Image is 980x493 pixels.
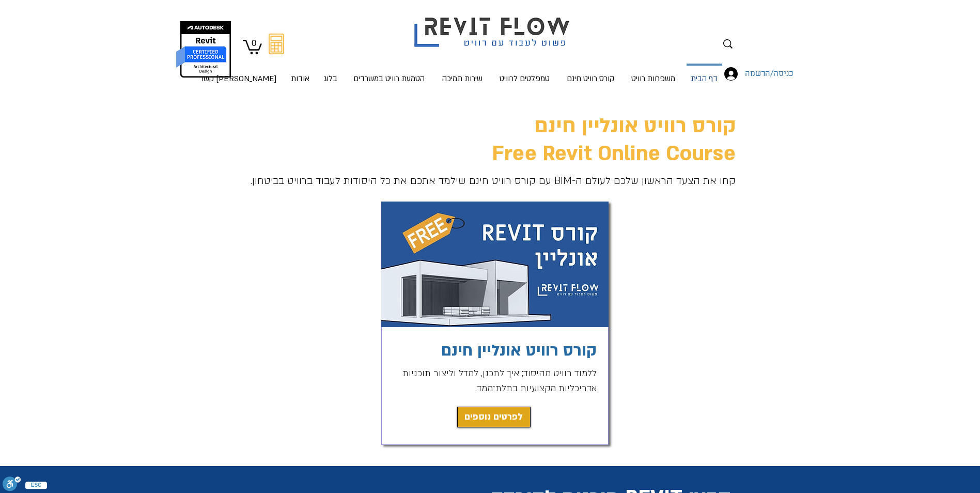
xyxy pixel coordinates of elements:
[319,64,341,93] p: בלוג
[438,64,487,93] p: שירות תמיכה
[284,64,317,84] a: אודות
[269,34,284,54] svg: מחשבון מעבר מאוטוקאד לרוויט
[492,112,736,167] a: קורס רוויט אונליין חינםFree Revit Online Course
[491,64,558,84] a: טמפלטים לרוויט
[441,340,597,361] a: קורס רוויט אונליין חינם
[243,38,262,54] a: עגלה עם 0 פריטים
[349,64,429,93] p: הטמעת רוויט במשרדים
[464,410,523,424] span: לפרטים נוספים
[627,64,679,93] p: משפחות רוויט
[345,64,434,84] a: הטמעת רוויט במשרדים
[624,64,683,84] a: משפחות רוויט
[381,202,609,327] img: קורס רוויט חינם
[175,21,232,78] img: autodesk certified professional in revit for architectural design יונתן אלדד
[252,38,256,48] text: 0
[457,407,531,427] a: לפרטים נוספים
[687,66,722,93] p: דף הבית
[741,67,797,81] span: כניסה/הרשמה
[404,2,583,50] img: Revit flow logo פשוט לעבוד עם רוויט
[251,174,736,188] span: קחו את הצעד הראשון שלכם לעולם ה-BIM עם קורס רוויט חינם שילמד אתכם את כל היסודות לעבוד ברוויט בביט...
[402,367,597,394] span: ללמוד רוויט מהיסוד; איך לתכנן, למדל וליצור תוכניות אדריכליות מקצועיות בתלת־ממד.
[317,64,345,84] a: בלוג
[683,64,725,84] a: דף הבית
[235,64,725,84] nav: אתר
[717,64,764,84] button: כניסה/הרשמה
[434,64,491,84] a: שירות תמיכה
[287,64,314,93] p: אודות
[558,64,624,84] a: קורס רוויט חינם
[563,64,618,93] p: קורס רוויט חינם
[492,112,736,167] span: קורס רוויט אונליין חינם Free Revit Online Course
[495,64,554,93] p: טמפלטים לרוויט
[196,64,281,93] p: [PERSON_NAME] קשר
[241,64,284,84] a: [PERSON_NAME] קשר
